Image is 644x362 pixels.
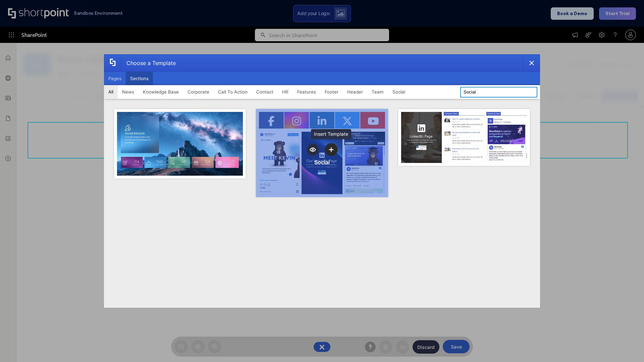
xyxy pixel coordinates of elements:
[183,85,214,99] button: Corporate
[126,72,153,85] button: Sections
[278,85,293,99] button: HR
[104,54,540,308] div: template selector
[104,85,118,99] button: All
[252,85,278,99] button: Contact
[367,85,388,99] button: Team
[104,72,126,85] button: Pages
[139,85,183,99] button: Knowledge Base
[610,330,644,362] iframe: Chat Widget
[343,85,367,99] button: Header
[214,85,252,99] button: Call To Action
[388,85,410,99] button: Social
[314,159,330,166] div: Social
[121,55,176,71] div: Choose a Template
[460,87,537,98] input: Search
[118,85,139,99] button: News
[293,85,320,99] button: Features
[320,85,343,99] button: Footer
